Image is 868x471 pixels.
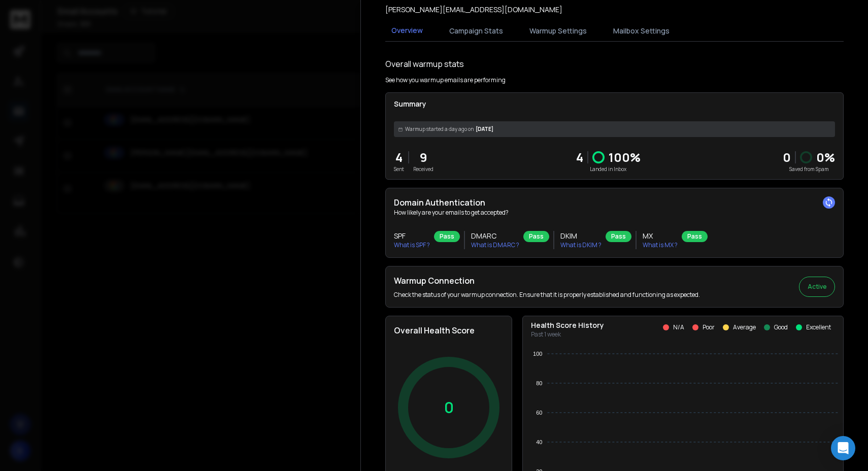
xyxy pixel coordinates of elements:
div: Pass [523,231,549,242]
h3: DKIM [560,231,602,241]
h1: Overall warmup stats [385,58,464,70]
p: 0 % [816,149,835,165]
p: Sent [394,165,404,173]
p: How likely are your emails to get accepted? [394,209,835,217]
p: 4 [394,149,404,165]
p: [PERSON_NAME][EMAIL_ADDRESS][DOMAIN_NAME] [385,5,562,15]
h2: Overall Health Score [394,324,504,337]
p: Past 1 week [531,330,604,339]
tspan: 60 [536,410,542,416]
p: Saved from Spam [783,165,835,173]
div: Pass [606,231,631,242]
div: Pass [682,231,708,242]
h3: SPF [394,231,430,241]
p: What is DMARC ? [471,241,519,249]
p: Average [733,323,756,331]
p: Good [774,323,788,331]
h2: Domain Authentication [394,196,835,209]
p: Excellent [806,323,831,331]
p: Received [413,165,433,173]
p: Check the status of your warmup connection. Ensure that it is properly established and functionin... [394,291,700,299]
p: Poor [703,323,715,331]
p: 100 % [609,149,641,165]
p: What is DKIM ? [560,241,602,249]
tspan: 40 [536,439,542,445]
span: Warmup started a day ago on [405,125,474,133]
p: 0 [444,398,454,417]
h3: MX [643,231,678,241]
div: Pass [434,231,460,242]
button: Warmup Settings [523,20,593,42]
p: Landed in Inbox [576,165,641,173]
h3: DMARC [471,231,519,241]
strong: 0 [783,149,791,165]
p: What is MX ? [643,241,678,249]
p: N/A [673,323,684,331]
p: Summary [394,99,835,109]
p: Health Score History [531,320,604,330]
p: 9 [413,149,433,165]
p: What is SPF ? [394,241,430,249]
tspan: 100 [533,351,542,357]
div: Open Intercom Messenger [831,436,855,460]
button: Campaign Stats [443,20,509,42]
p: See how you warmup emails are performing [385,76,506,84]
tspan: 80 [536,380,542,386]
h2: Warmup Connection [394,275,700,287]
p: 4 [576,149,583,165]
button: Overview [385,19,429,43]
button: Active [799,277,835,297]
button: Mailbox Settings [607,20,676,42]
div: [DATE] [394,121,835,137]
